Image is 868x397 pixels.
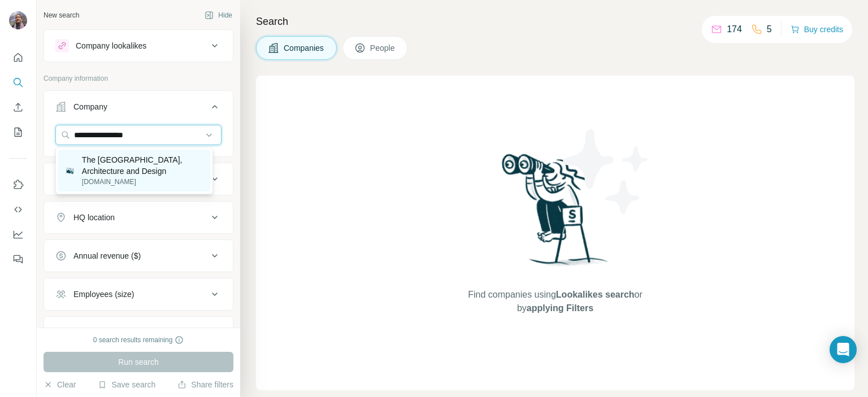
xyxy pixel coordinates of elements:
span: Lookalikes search [556,290,635,299]
button: Industry [44,165,233,193]
div: HQ location [73,212,115,223]
div: New search [44,10,79,20]
button: Search [9,72,27,93]
div: Company lookalikes [76,40,146,51]
button: HQ location [44,204,233,231]
button: Share filters [177,379,233,390]
button: Dashboard [9,224,27,245]
span: Companies [284,42,325,54]
img: Avatar [9,11,27,29]
div: Open Intercom Messenger [830,336,857,363]
p: The [GEOGRAPHIC_DATA], Architecture and Design [82,154,203,177]
p: Company information [44,73,233,84]
button: Feedback [9,249,27,269]
button: Enrich CSV [9,97,27,117]
button: Save search [98,379,155,390]
button: Company lookalikes [44,32,233,59]
p: 174 [727,23,742,36]
img: Surfe Illustration - Stars [555,121,657,223]
span: People [370,42,396,54]
p: [DOMAIN_NAME] [82,177,203,187]
p: 5 [767,23,772,36]
button: Technologies [44,319,233,346]
h4: Search [256,14,854,29]
button: Clear [44,379,76,390]
div: Employees (size) [73,289,134,300]
span: Find companies using or by [465,288,645,315]
div: Company [73,101,107,112]
img: Surfe Illustration - Woman searching with binoculars [497,151,614,277]
img: The National Museum of Art, Architecture and Design [65,165,75,176]
div: 0 search results remaining [93,335,184,345]
button: Quick start [9,47,27,68]
button: Annual revenue ($) [44,242,233,269]
div: Annual revenue ($) [73,250,141,261]
button: Use Surfe API [9,199,27,220]
div: Technologies [73,327,120,338]
button: Hide [197,7,240,24]
span: applying Filters [527,303,593,313]
button: Employees (size) [44,281,233,308]
button: Buy credits [791,21,843,37]
button: My lists [9,122,27,142]
button: Use Surfe on LinkedIn [9,174,27,195]
button: Company [44,93,233,125]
